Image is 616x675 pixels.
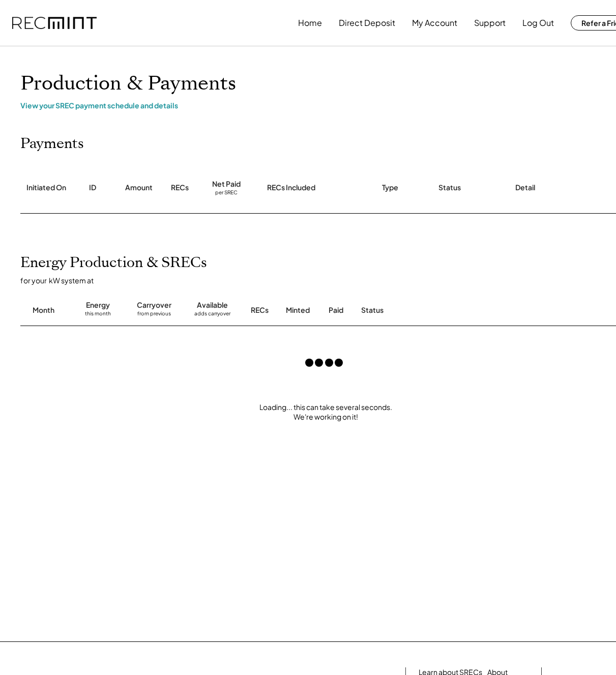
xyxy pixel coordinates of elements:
[412,13,457,33] button: My Account
[339,13,395,33] button: Direct Deposit
[522,13,554,33] button: Log Out
[361,305,534,315] div: Status
[251,305,269,315] div: RECs
[267,183,315,193] div: RECs Included
[438,183,461,193] div: Status
[20,135,84,153] h2: Payments
[515,183,535,193] div: Detail
[329,305,343,315] div: Paid
[89,183,96,193] div: ID
[382,183,398,193] div: Type
[12,17,97,30] img: recmint-logotype%403x.png
[215,189,238,197] div: per SREC
[26,183,66,193] div: Initiated On
[194,310,230,320] div: adds carryover
[474,13,506,33] button: Support
[20,254,207,272] h2: Energy Production & SRECs
[85,310,111,320] div: this month
[171,183,189,193] div: RECs
[137,310,171,320] div: from previous
[212,179,241,189] div: Net Paid
[298,13,322,33] button: Home
[86,300,110,310] div: Energy
[137,300,171,310] div: Carryover
[125,183,153,193] div: Amount
[197,300,228,310] div: Available
[286,305,310,315] div: Minted
[33,305,54,315] div: Month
